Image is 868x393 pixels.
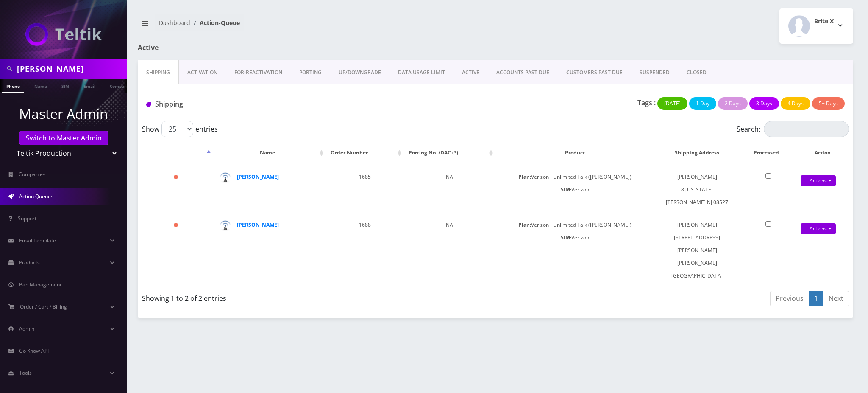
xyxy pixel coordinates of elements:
[106,79,134,92] a: Company
[25,23,102,46] img: Teltik Production
[654,166,740,213] td: [PERSON_NAME] 8 [US_STATE] [PERSON_NAME] NJ 08527
[226,60,291,85] a: FOR-REActivation
[558,60,631,85] a: CUSTOMERS PAST DUE
[561,186,571,193] b: SIM:
[19,281,61,288] span: Ban Management
[749,97,779,110] button: 3 Days
[404,214,495,286] td: NA
[488,60,558,85] a: ACCOUNTS PAST DUE
[79,79,100,92] a: Email
[814,18,834,25] h2: Brite X
[142,290,489,303] div: Showing 1 to 2 of 2 entries
[138,14,489,38] nav: breadcrumb
[496,166,654,213] td: Verizon - Unlimited Talk ([PERSON_NAME]) Verizon
[30,79,51,92] a: Name
[812,97,845,110] button: 5+ Days
[330,60,389,85] a: UP/DOWNGRADE
[823,291,849,306] a: Next
[764,121,849,137] input: Search:
[190,18,240,27] li: Action-Queue
[17,61,125,77] input: Search in Company
[159,19,190,27] a: Dashboard
[781,97,810,110] button: 4 Days
[19,259,40,266] span: Products
[770,291,809,306] a: Previous
[801,223,836,234] a: Actions
[57,79,73,92] a: SIM
[404,140,495,165] th: Porting No. /DAC (?): activate to sort column ascending
[326,140,403,165] th: Order Number: activate to sort column ascending
[737,121,849,137] label: Search:
[19,369,32,376] span: Tools
[389,60,453,85] a: DATA USAGE LIMIT
[146,100,370,108] h1: Shipping
[326,214,403,286] td: 1688
[637,98,656,108] p: Tags :
[20,303,67,310] span: Order / Cart / Billing
[678,60,715,85] a: CLOSED
[179,60,226,85] a: Activation
[718,97,748,110] button: 2 Days
[19,325,34,332] span: Admin
[142,121,218,137] label: Show entries
[237,221,279,228] a: [PERSON_NAME]
[657,97,687,110] button: [DATE]
[518,221,531,228] b: Plan:
[654,140,740,165] th: Shipping Address
[779,8,853,44] button: Brite X
[138,60,179,85] a: Shipping
[801,175,836,186] a: Actions
[291,60,330,85] a: PORTING
[631,60,678,85] a: SUSPENDED
[19,193,53,200] span: Action Queues
[18,215,36,222] span: Support
[214,140,325,165] th: Name: activate to sort column ascending
[138,44,368,52] h1: Active
[19,131,108,145] a: Switch to Master Admin
[654,214,740,286] td: [PERSON_NAME] [STREET_ADDRESS][PERSON_NAME][PERSON_NAME] [GEOGRAPHIC_DATA]
[19,347,49,354] span: Go Know API
[161,121,193,137] select: Showentries
[797,140,848,165] th: Action
[740,140,796,165] th: Processed: activate to sort column ascending
[326,166,403,213] td: 1685
[237,173,279,180] a: [PERSON_NAME]
[2,79,24,93] a: Phone
[404,166,495,213] td: NA
[689,97,716,110] button: 1 Day
[561,234,571,241] b: SIM:
[518,173,531,180] b: Plan:
[496,214,654,286] td: Verizon - Unlimited Talk ([PERSON_NAME]) Verizon
[496,140,654,165] th: Product
[143,140,213,165] th: : activate to sort column descending
[809,291,823,306] a: 1
[453,60,488,85] a: ACTIVE
[146,102,151,107] img: Shipping
[19,237,56,244] span: Email Template
[19,171,45,178] span: Companies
